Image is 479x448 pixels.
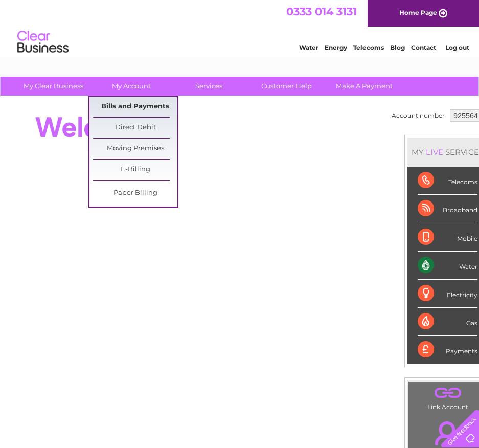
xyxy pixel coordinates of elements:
[93,160,177,180] a: E-Billing
[93,118,177,138] a: Direct Debit
[418,308,477,336] div: Gas
[411,43,436,51] a: Contact
[11,77,96,96] a: My Clear Business
[89,77,173,96] a: My Account
[93,139,177,159] a: Moving Premises
[389,107,447,124] td: Account number
[418,252,477,280] div: Water
[167,77,251,96] a: Services
[93,183,177,204] a: Paper Billing
[322,77,406,96] a: Make A Payment
[418,223,477,252] div: Mobile
[445,43,469,51] a: Log out
[244,77,329,96] a: Customer Help
[299,43,318,51] a: Water
[418,280,477,308] div: Electricity
[418,167,477,195] div: Telecoms
[325,43,347,51] a: Energy
[286,5,357,18] a: 0333 014 3131
[17,27,69,58] img: logo.png
[418,336,477,364] div: Payments
[424,147,445,157] div: LIVE
[390,43,405,51] a: Blog
[418,195,477,223] div: Broadband
[93,97,177,117] a: Bills and Payments
[353,43,384,51] a: Telecoms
